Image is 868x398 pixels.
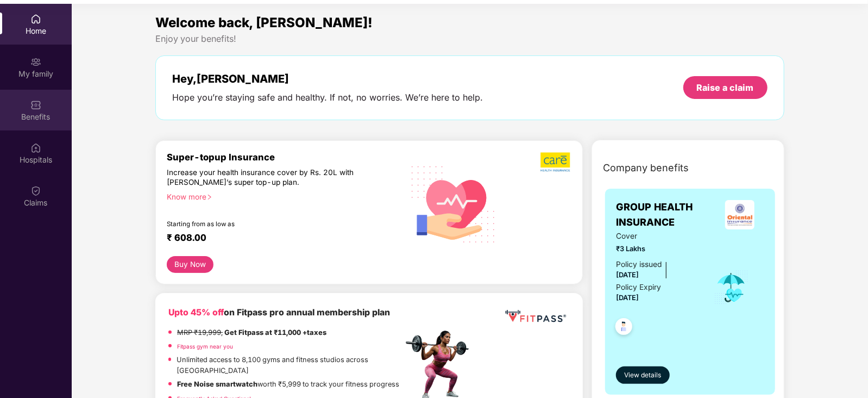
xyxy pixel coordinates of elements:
strong: Free Noise smartwatch [177,380,257,388]
p: Unlimited access to 8,100 gyms and fitness studios across [GEOGRAPHIC_DATA] [177,355,402,376]
div: Policy Expiry [616,282,661,294]
img: svg+xml;base64,PHN2ZyBpZD0iSG9tZSIgeG1sbnM9Imh0dHA6Ly93d3cudzMub3JnLzIwMDAvc3ZnIiB3aWR0aD0iMjAiIG... [30,14,41,24]
div: Starting from as low as [167,220,356,228]
strong: Get Fitpass at ₹11,000 +taxes [224,328,326,337]
p: worth ₹5,999 to track your fitness progress [177,379,399,390]
del: MRP ₹19,999, [177,328,223,337]
span: GROUP HEALTH INSURANCE [616,200,715,231]
span: [DATE] [616,294,639,302]
img: insurerLogo [725,200,754,229]
button: Buy Now [167,256,213,273]
span: View details [625,370,662,381]
div: Know more [167,192,396,200]
img: svg+xml;base64,PHN2ZyBpZD0iQ2xhaW0iIHhtbG5zPSJodHRwOi8vd3d3LnczLm9yZy8yMDAwL3N2ZyIgd2lkdGg9IjIwIi... [30,185,41,196]
img: b5dec4f62d2307b9de63beb79f102df3.png [540,152,571,172]
div: Super-topup Insurance [167,152,402,163]
div: Hope you’re staying safe and healthy. If not, no worries. We’re here to help. [172,92,483,103]
span: [DATE] [616,271,639,279]
img: svg+xml;base64,PHN2ZyB4bWxucz0iaHR0cDovL3d3dy53My5vcmcvMjAwMC9zdmciIHdpZHRoPSI0OC45NDMiIGhlaWdodD... [611,315,637,341]
img: svg+xml;base64,PHN2ZyB4bWxucz0iaHR0cDovL3d3dy53My5vcmcvMjAwMC9zdmciIHhtbG5zOnhsaW5rPSJodHRwOi8vd3... [403,152,504,255]
img: fppp.png [503,306,568,326]
button: View details [616,366,670,384]
span: Company benefits [603,160,689,176]
img: svg+xml;base64,PHN2ZyBpZD0iQmVuZWZpdHMiIHhtbG5zPSJodHRwOi8vd3d3LnczLm9yZy8yMDAwL3N2ZyIgd2lkdGg9Ij... [30,100,41,110]
div: Hey, [PERSON_NAME] [172,72,483,85]
b: on Fitpass pro annual membership plan [168,307,390,318]
span: right [206,194,212,200]
span: Cover [616,231,699,242]
a: Fitpass gym near you [177,343,233,350]
div: Enjoy your benefits! [155,33,784,45]
div: Raise a claim [697,82,754,94]
span: ₹3 Lakhs [616,244,699,254]
span: Welcome back, [PERSON_NAME]! [155,15,373,30]
img: svg+xml;base64,PHN2ZyBpZD0iSG9zcGl0YWxzIiB4bWxucz0iaHR0cDovL3d3dy53My5vcmcvMjAwMC9zdmciIHdpZHRoPS... [30,142,41,153]
div: Increase your health insurance cover by Rs. 20L with [PERSON_NAME]’s super top-up plan. [167,167,356,187]
div: Policy issued [616,259,662,271]
img: icon [714,270,749,306]
b: Upto 45% off [168,307,224,318]
img: svg+xml;base64,PHN2ZyB3aWR0aD0iMjAiIGhlaWdodD0iMjAiIHZpZXdCb3g9IjAgMCAyMCAyMCIgZmlsbD0ibm9uZSIgeG... [30,57,41,67]
div: ₹ 608.00 [167,232,392,245]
